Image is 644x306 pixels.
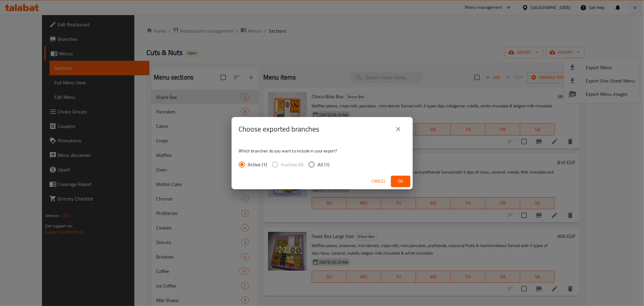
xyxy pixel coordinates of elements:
button: Ok [391,176,410,187]
span: All (1) [318,161,330,168]
span: Active (1) [248,161,267,168]
button: Cancel [369,176,389,187]
span: Cancel [372,177,386,185]
span: Inactive (0) [281,161,304,168]
span: Ok [396,177,405,185]
button: close [391,122,405,136]
p: Which branches do you want to include in your export? [239,148,405,154]
h2: Choose exported branches [239,124,319,134]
